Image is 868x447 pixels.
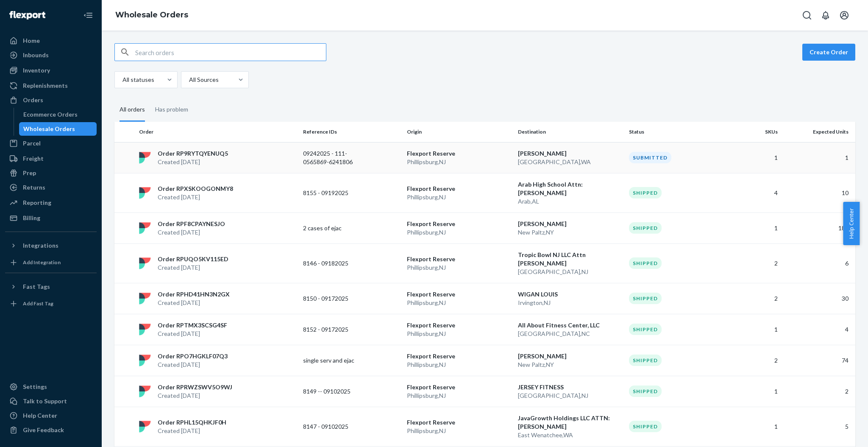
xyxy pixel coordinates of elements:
[729,345,781,376] td: 2
[158,255,228,263] p: Order RPUQO5KV115ED
[729,212,781,243] td: 1
[303,149,371,166] p: 09242025 - 111-0565869-6241806
[729,283,781,314] td: 2
[518,431,622,439] p: East Wenatchee , WA
[407,220,511,228] p: Flexport Reserve
[158,360,228,369] p: Created [DATE]
[5,79,97,92] a: Replenishments
[781,314,855,345] td: 4
[139,421,151,433] img: flexport logo
[5,64,97,77] a: Inventory
[23,383,47,391] div: Settings
[407,360,511,369] p: Phillipsburg , NJ
[158,263,228,272] p: Created [DATE]
[407,149,511,158] p: Flexport Reserve
[300,122,403,142] th: Reference IDs
[158,184,233,193] p: Order RPXSKOOGONMY8
[23,139,41,148] div: Parcel
[303,387,371,396] p: 8149 -- 09102025
[23,125,75,133] div: Wholesale Orders
[781,173,855,212] td: 10
[5,196,97,210] a: Reporting
[843,202,860,245] button: Help Center
[407,391,511,400] p: Phillipsburg , NJ
[781,376,855,407] td: 2
[158,418,226,427] p: Order RPHL15QHKJF0H
[23,66,50,75] div: Inventory
[407,184,511,193] p: Flexport Reserve
[5,280,97,293] button: Fast Tags
[23,183,45,192] div: Returns
[407,321,511,330] p: Flexport Reserve
[836,7,853,24] button: Open account menu
[158,427,226,435] p: Created [DATE]
[23,81,68,90] div: Replenishments
[23,282,50,291] div: Fast Tags
[23,154,44,163] div: Freight
[115,10,188,20] a: Wholesale Orders
[5,211,97,225] a: Billing
[518,268,622,276] p: [GEOGRAPHIC_DATA] , NJ
[403,122,515,142] th: Origin
[303,189,371,197] p: 8155 - 09192025
[303,294,371,303] p: 8150 - 09172025
[781,142,855,173] td: 1
[303,259,371,268] p: 8146 - 09182025
[518,352,622,360] p: [PERSON_NAME]
[518,330,622,338] p: [GEOGRAPHIC_DATA] , NC
[5,152,97,165] a: Freight
[781,283,855,314] td: 30
[629,386,662,397] div: Shipped
[5,137,97,150] a: Parcel
[629,421,662,432] div: Shipped
[729,122,781,142] th: SKUs
[626,122,729,142] th: Status
[5,423,97,437] button: Give Feedback
[158,149,228,158] p: Order RP9RYTQYENUQ5
[136,122,300,142] th: Order
[158,330,227,338] p: Created [DATE]
[23,51,49,59] div: Inbounds
[518,149,622,158] p: [PERSON_NAME]
[23,300,53,307] div: Add Fast Tag
[5,166,97,180] a: Prep
[158,391,232,400] p: Created [DATE]
[802,44,855,61] button: Create Order
[80,7,97,24] button: Close Navigation
[23,110,78,119] div: Ecommerce Orders
[407,299,511,307] p: Phillipsburg , NJ
[19,122,97,136] a: Wholesale Orders
[407,352,511,360] p: Flexport Reserve
[23,214,40,222] div: Billing
[139,324,151,335] img: flexport logo
[781,407,855,446] td: 5
[518,383,622,391] p: JERSEY FITNESS
[781,122,855,142] th: Expected Units
[629,355,662,366] div: Shipped
[729,142,781,173] td: 1
[515,122,626,142] th: Destination
[729,243,781,283] td: 2
[303,422,371,431] p: 8147 - 09102025
[518,251,622,268] p: Tropic Bowl NJ LLC Attn [PERSON_NAME]
[729,407,781,446] td: 1
[23,241,58,250] div: Integrations
[23,96,43,104] div: Orders
[729,173,781,212] td: 4
[158,383,232,391] p: Order RPRWZSWV5O9WJ
[518,391,622,400] p: [GEOGRAPHIC_DATA] , NJ
[518,180,622,197] p: Arab High School Attn: [PERSON_NAME]
[303,325,371,334] p: 8152 - 09172025
[23,36,40,45] div: Home
[303,356,371,365] p: single serv and ejac
[407,330,511,338] p: Phillipsburg , NJ
[23,426,64,434] div: Give Feedback
[23,198,51,207] div: Reporting
[139,257,151,269] img: flexport logo
[5,239,97,252] button: Integrations
[135,44,326,61] input: Search orders
[518,414,622,431] p: JavaGrowth Holdings LLC ATTN: [PERSON_NAME]
[407,383,511,391] p: Flexport Reserve
[518,299,622,307] p: Irvington , NJ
